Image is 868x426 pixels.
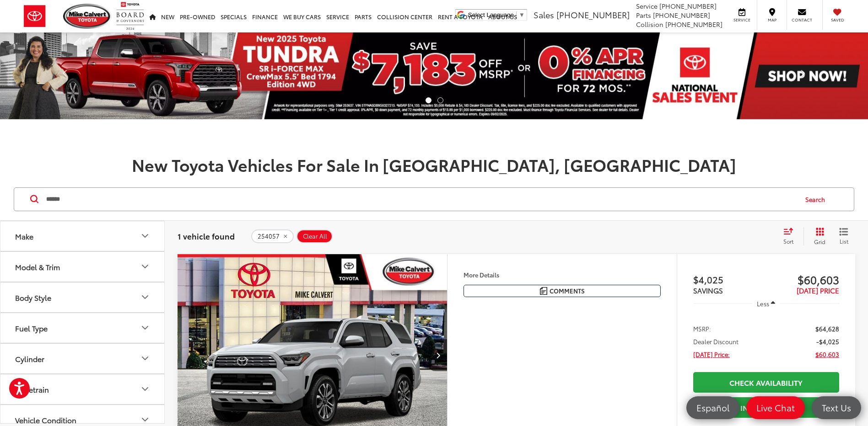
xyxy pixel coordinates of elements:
[693,285,723,295] span: SAVINGS
[15,324,48,332] div: Fuel Type
[0,374,165,404] button: DrivetrainDrivetrain
[832,227,855,245] button: List View
[534,9,554,21] span: Sales
[303,233,327,240] span: Clear All
[556,9,630,21] span: [PHONE_NUMBER]
[550,287,585,295] span: Comments
[816,337,839,346] span: -$4,025
[178,230,235,241] span: 1 vehicle found
[812,396,861,419] a: Text Us
[792,17,812,23] span: Contact
[779,227,803,245] button: Select sort value
[693,324,711,333] span: MSRP:
[0,344,165,373] button: CylinderCylinder
[140,230,151,241] div: Make
[140,261,151,272] div: Model & Trim
[251,229,294,243] button: remove 254057
[636,1,658,11] span: Service
[839,237,848,245] span: List
[429,339,447,371] button: Next image
[766,272,839,286] span: $60,603
[15,293,51,302] div: Body Style
[63,4,112,29] img: Mike Calvert Toyota
[464,285,661,297] button: Comments
[803,227,832,245] button: Grid View
[464,272,661,278] h4: More Details
[0,282,165,312] button: Body StyleBody Style
[45,188,797,210] input: Search by Make, Model, or Keyword
[817,402,856,413] span: Text Us
[0,221,165,251] button: MakeMake
[0,252,165,282] button: Model & TrimModel & Trim
[540,287,547,295] img: Comments
[814,238,825,245] span: Grid
[15,262,60,271] div: Model & Trim
[140,353,151,364] div: Cylinder
[815,324,839,333] span: $64,628
[15,415,76,424] div: Vehicle Condition
[653,11,710,20] span: [PHONE_NUMBER]
[815,350,839,359] span: $60,603
[15,354,44,363] div: Cylinder
[692,402,734,413] span: Español
[827,17,847,23] span: Saved
[297,229,333,243] button: Clear All
[693,337,739,346] span: Dealer Discount
[519,11,525,18] span: ▼
[732,17,752,23] span: Service
[0,313,165,343] button: Fuel TypeFuel Type
[659,1,717,11] span: [PHONE_NUMBER]
[258,233,280,240] span: 254057
[693,350,730,359] span: [DATE] Price:
[693,372,839,393] a: Check Availability
[693,272,766,286] span: $4,025
[797,188,838,211] button: Search
[797,285,839,295] span: [DATE] PRICE
[753,295,780,312] button: Less
[762,17,782,23] span: Map
[757,299,769,308] span: Less
[686,396,739,419] a: Español
[140,414,151,425] div: Vehicle Condition
[665,20,722,29] span: [PHONE_NUMBER]
[636,11,651,20] span: Parts
[783,237,793,245] span: Sort
[15,385,49,394] div: Drivetrain
[140,322,151,333] div: Fuel Type
[746,396,805,419] a: Live Chat
[140,292,151,303] div: Body Style
[636,20,663,29] span: Collision
[752,402,799,413] span: Live Chat
[140,383,151,394] div: Drivetrain
[15,232,33,240] div: Make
